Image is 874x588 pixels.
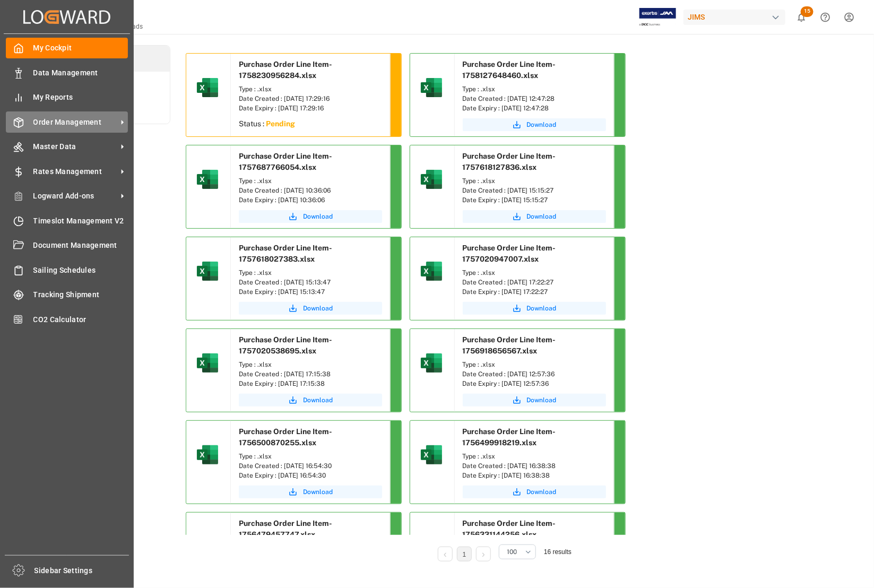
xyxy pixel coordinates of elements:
[6,284,128,305] a: Tracking Shipment
[239,369,382,379] div: Date Created : [DATE] 17:15:38
[463,60,556,80] span: Purchase Order Line Item-1758127648460.xlsx
[527,487,557,497] span: Download
[544,548,572,556] span: 16 results
[499,544,536,559] button: open menu
[463,244,556,263] span: Purchase Order Line Item-1757020947007.xlsx
[463,302,606,315] button: Download
[463,551,466,558] a: 1
[239,278,382,287] div: Date Created : [DATE] 15:13:47
[33,289,128,300] span: Tracking Shipment
[6,260,128,280] a: Sailing Schedules
[527,304,557,313] span: Download
[33,67,128,79] span: Data Management
[303,212,333,221] span: Download
[239,287,382,297] div: Date Expiry : [DATE] 15:13:47
[195,167,220,192] img: microsoft-excel-2019--v1.png
[463,287,606,297] div: Date Expiry : [DATE] 17:22:27
[239,427,332,447] span: Purchase Order Line Item-1756500870255.xlsx
[463,103,606,113] div: Date Expiry : [DATE] 12:47:28
[195,350,220,376] img: microsoft-excel-2019--v1.png
[476,547,491,561] li: Next Page
[463,195,606,205] div: Date Expiry : [DATE] 15:15:27
[438,547,453,561] li: Previous Page
[239,360,382,369] div: Type : .xlsx
[33,92,128,103] span: My Reports
[457,547,472,561] li: 1
[463,278,606,287] div: Date Created : [DATE] 17:22:27
[6,38,128,58] a: My Cockpit
[6,235,128,256] a: Document Management
[463,84,606,94] div: Type : .xlsx
[239,186,382,195] div: Date Created : [DATE] 10:36:06
[6,309,128,330] a: CO2 Calculator
[463,335,556,355] span: Purchase Order Line Item-1756918656567.xlsx
[239,94,382,103] div: Date Created : [DATE] 17:29:16
[239,486,382,498] a: Download
[463,471,606,480] div: Date Expiry : [DATE] 16:38:38
[6,62,128,83] a: Data Management
[239,335,332,355] span: Purchase Order Line Item-1757020538695.xlsx
[33,141,117,152] span: Master Data
[239,268,382,278] div: Type : .xlsx
[239,471,382,480] div: Date Expiry : [DATE] 16:54:30
[463,118,606,131] button: Download
[419,442,444,468] img: microsoft-excel-2019--v1.png
[33,314,128,325] span: CO2 Calculator
[527,395,557,405] span: Download
[527,212,557,221] span: Download
[195,258,220,284] img: microsoft-excel-2019--v1.png
[527,120,557,129] span: Download
[33,117,117,128] span: Order Management
[33,42,128,54] span: My Cockpit
[266,119,295,128] sapn: Pending
[195,442,220,468] img: microsoft-excel-2019--v1.png
[195,75,220,100] img: microsoft-excel-2019--v1.png
[231,116,390,135] div: Status :
[463,486,606,498] button: Download
[239,461,382,471] div: Date Created : [DATE] 16:54:30
[239,84,382,94] div: Type : .xlsx
[239,60,332,80] span: Purchase Order Line Item-1758230956284.xlsx
[419,258,444,284] img: microsoft-excel-2019--v1.png
[463,379,606,388] div: Date Expiry : [DATE] 12:57:36
[419,75,444,100] img: microsoft-excel-2019--v1.png
[507,547,517,557] span: 100
[239,152,332,171] span: Purchase Order Line Item-1757687766054.xlsx
[239,210,382,223] button: Download
[303,304,333,313] span: Download
[303,395,333,405] span: Download
[195,534,220,559] img: microsoft-excel-2019--v1.png
[801,6,814,17] span: 15
[239,394,382,407] button: Download
[463,210,606,223] button: Download
[239,519,332,539] span: Purchase Order Line Item-1756479457747.xlsx
[33,166,117,177] span: Rates Management
[419,534,444,559] img: microsoft-excel-2019--v1.png
[790,5,814,29] button: show 15 new notifications
[6,87,128,108] a: My Reports
[239,379,382,388] div: Date Expiry : [DATE] 17:15:38
[814,5,837,29] button: Help Center
[239,244,332,263] span: Purchase Order Line Item-1757618027383.xlsx
[463,186,606,195] div: Date Created : [DATE] 15:15:27
[239,103,382,113] div: Date Expiry : [DATE] 17:29:16
[683,10,785,25] div: JIMS
[463,94,606,103] div: Date Created : [DATE] 12:47:28
[33,265,128,276] span: Sailing Schedules
[6,210,128,231] a: Timeslot Management V2
[463,369,606,379] div: Date Created : [DATE] 12:57:36
[303,487,333,497] span: Download
[33,191,117,202] span: Logward Add-ons
[34,565,129,576] span: Sidebar Settings
[33,215,128,227] span: Timeslot Management V2
[683,7,790,27] button: JIMS
[463,152,556,171] span: Purchase Order Line Item-1757618127836.xlsx
[239,302,382,315] a: Download
[463,394,606,407] a: Download
[239,195,382,205] div: Date Expiry : [DATE] 10:36:06
[239,452,382,461] div: Type : .xlsx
